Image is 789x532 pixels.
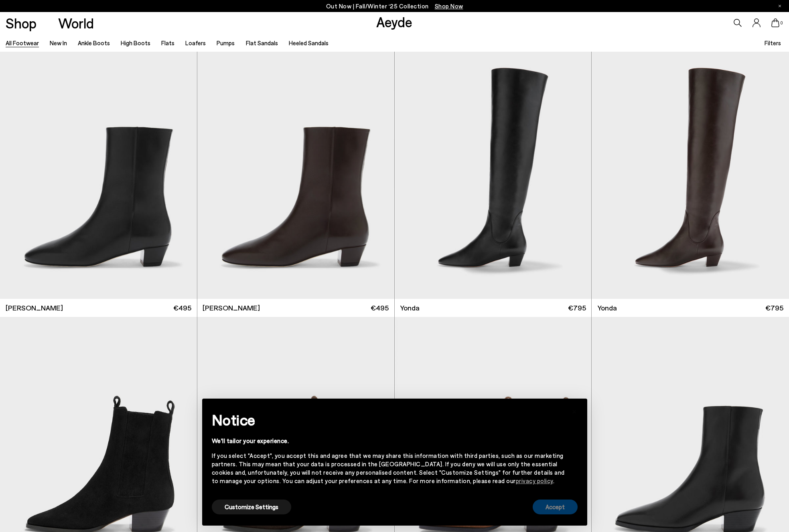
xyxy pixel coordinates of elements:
span: × [572,405,577,416]
span: 0 [779,21,783,25]
a: Heeled Sandals [289,39,329,46]
span: [PERSON_NAME] [6,303,63,313]
span: [PERSON_NAME] [203,303,260,313]
div: 1 / 6 [395,52,592,299]
span: €795 [765,303,783,313]
span: Yonda [400,303,420,313]
a: New In [50,39,67,46]
img: Yonda Leather Over-Knee Boots [592,52,789,299]
a: Ankle Boots [78,39,110,46]
p: Out Now | Fall/Winter ‘25 Collection [326,1,463,11]
a: Next slide Previous slide [197,52,394,299]
a: Flat Sandals [246,39,278,46]
button: Accept [533,500,578,514]
img: Yonda Leather Over-Knee Boots [395,52,592,299]
a: privacy policy [516,477,553,484]
div: We'll tailor your experience. [212,437,565,445]
a: Flats [161,39,174,46]
a: Yonda €795 [592,299,789,317]
img: Yasmin Leather Ankle Boots [197,52,394,299]
a: High Boots [121,39,150,46]
a: World [58,16,94,30]
button: Close this notice [565,401,584,420]
a: Yonda €795 [395,299,592,317]
span: Yonda [597,303,617,313]
button: Customize Settings [212,500,291,514]
span: €495 [371,303,389,313]
div: If you select "Accept", you accept this and agree that we may share this information with third p... [212,451,565,485]
div: 1 / 6 [197,52,394,299]
a: Loafers [185,39,206,46]
h2: Notice [212,409,565,430]
a: Aeyde [376,13,412,30]
span: Filters [765,39,781,46]
span: €495 [173,303,191,313]
a: All Footwear [6,39,39,46]
a: [PERSON_NAME] €495 [197,299,394,317]
span: Navigate to /collections/new-in [435,2,463,10]
a: Shop [6,16,37,30]
a: 0 [771,18,779,27]
a: Pumps [217,39,235,46]
a: Next slide Previous slide [395,52,592,299]
span: €795 [568,303,586,313]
